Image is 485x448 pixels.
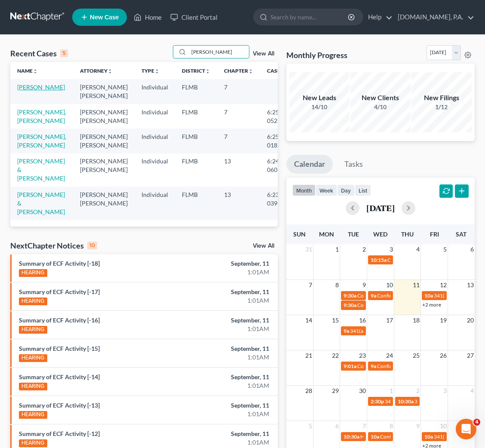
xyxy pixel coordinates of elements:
td: 7 [217,104,260,129]
span: 341(a) meeting [414,398,448,405]
div: HEARING [19,269,47,277]
a: +2 more [422,301,441,308]
a: Summary of ECF Activity [-15] [19,345,100,352]
div: 1:01AM [191,268,269,276]
span: Confirmation hearing [380,433,429,440]
a: View All [253,51,274,57]
span: 8 [335,280,340,290]
a: [PERSON_NAME] & [PERSON_NAME] [17,191,65,215]
a: Typeunfold_more [141,68,160,74]
td: Individual [135,79,175,104]
span: 4 [473,419,480,426]
span: Hearing [360,433,378,440]
span: 5 [442,244,448,255]
span: 6 [335,421,340,431]
i: unfold_more [205,69,210,74]
td: 7 [217,129,260,153]
span: Mon [319,230,334,238]
span: 341(a) meeting [434,292,468,299]
a: Case Nounfold_more [267,68,295,74]
div: 1:01AM [191,353,269,362]
span: 4 [415,244,421,255]
a: Help [364,9,393,25]
td: 6:24-bk-06092 [260,153,301,187]
iframe: Intercom live chat [456,419,476,439]
td: 7 [217,79,260,104]
div: September, 11 [191,344,269,353]
span: 30 [358,386,367,396]
span: 10 [439,421,448,431]
input: Search by name... [189,46,249,58]
span: 3 [442,386,448,396]
span: 7 [308,280,313,290]
div: 1:01AM [191,438,269,447]
td: 13 [217,187,260,220]
td: [PERSON_NAME] [PERSON_NAME] [73,129,135,153]
span: Tue [348,230,359,238]
span: 24 [385,350,394,361]
td: [PERSON_NAME] [PERSON_NAME] [73,187,135,220]
div: NextChapter Notices [10,240,97,251]
td: FLMB [175,187,217,220]
span: New Case [90,14,119,21]
span: 10a [424,433,433,440]
span: 29 [331,386,340,396]
span: Fri [430,230,439,238]
a: Calendar [286,155,333,174]
div: HEARING [19,298,47,305]
div: Recent Cases [10,48,68,58]
input: Search by name... [270,9,349,25]
i: unfold_more [248,69,253,74]
div: 10 [87,242,97,249]
span: Confirmation hearing [387,257,436,263]
span: 9a [371,292,376,299]
span: 9:30a [344,292,356,299]
td: Individual [135,104,175,129]
span: 20 [466,315,475,325]
td: 13 [217,153,260,187]
td: FLMB [175,129,217,153]
div: HEARING [19,354,47,362]
a: Client Portal [166,9,222,25]
td: FLMB [175,79,217,104]
span: 3 [389,244,394,255]
a: Summary of ECF Activity [-14] [19,373,100,380]
a: [DOMAIN_NAME], P.A. [393,9,474,25]
td: 6:25-bk-05211 [260,104,301,129]
i: unfold_more [33,69,38,74]
span: Thu [401,230,414,238]
span: 17 [385,315,394,325]
span: 21 [304,350,313,361]
span: 28 [304,386,313,396]
td: 6:23-bk-03945 [260,187,301,220]
span: Sat [456,230,467,238]
a: [PERSON_NAME], [PERSON_NAME] [17,108,66,124]
a: [PERSON_NAME], [PERSON_NAME] [17,133,66,149]
span: 10 [385,280,394,290]
a: Summary of ECF Activity [-16] [19,316,100,324]
span: Confirmation Hearing [357,302,407,308]
button: week [316,184,337,196]
a: Summary of ECF Activity [-18] [19,260,100,267]
a: Summary of ECF Activity [-12] [19,430,100,437]
span: 19 [439,315,448,325]
a: [PERSON_NAME] [17,83,65,91]
div: New Filings [411,93,472,103]
span: 341(a) meeting [350,328,384,334]
td: Individual [135,187,175,220]
span: 8 [389,421,394,431]
div: September, 11 [191,373,269,381]
div: New Leads [289,93,350,103]
span: 10:30a [344,433,359,440]
td: [PERSON_NAME] [PERSON_NAME] [73,153,135,187]
div: HEARING [19,326,47,334]
td: Individual [135,153,175,187]
span: Confirmation hearing [357,292,406,299]
div: 5 [60,49,68,57]
span: Sun [293,230,306,238]
span: Confirmation hearing [377,292,426,299]
div: HEARING [19,411,47,419]
div: September, 11 [191,316,269,325]
td: Individual [135,129,175,153]
span: 9 [415,421,421,431]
